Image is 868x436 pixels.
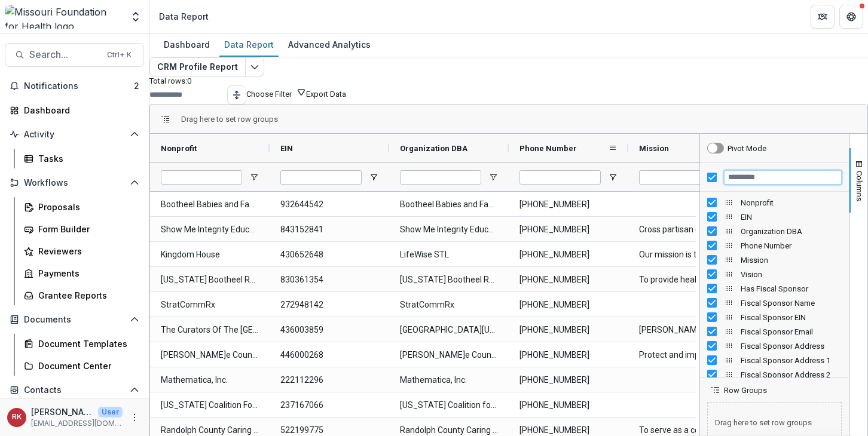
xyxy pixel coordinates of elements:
[24,81,134,91] span: Notifications
[38,337,135,350] div: Document Templates
[280,144,293,153] span: EIN
[639,242,737,267] span: Our mission is to help individuals and families achieve economic well-being by providing high-imp...
[741,342,842,351] span: Fiscal Sponsor Address
[38,289,135,302] div: Grantee Reports
[24,178,125,188] span: Workflows
[639,343,737,367] span: Protect and improve community health
[741,327,842,336] span: Fiscal Sponsor Email
[161,217,259,242] span: Show Me Integrity Education Fund
[741,270,842,279] span: Vision
[700,253,849,267] div: Mission Column
[161,293,259,317] span: StratCommRx
[161,170,242,185] input: Nonprofit Filter Input
[519,170,601,185] input: Phone Number Filter Input
[24,130,125,140] span: Activity
[38,360,135,372] div: Document Center
[159,10,209,23] div: Data Report
[700,210,849,224] div: EIN Column
[161,393,259,417] span: [US_STATE] Coalition For The Environment Foundation
[245,57,264,76] button: Edit selected report
[127,410,142,425] button: More
[283,33,375,57] a: Advanced Analytics
[741,356,842,365] span: Fiscal Sponsor Address 1
[741,256,842,265] span: Mission
[280,393,378,417] span: 237167066
[5,100,144,120] a: Dashboard
[19,197,144,217] a: Proposals
[19,285,144,305] a: Grantee Reports
[159,36,215,53] div: Dashboard
[19,149,144,168] a: Tasks
[728,144,766,153] div: Pivot Mode
[161,318,259,342] span: The Curators Of The [GEOGRAPHIC_DATA][US_STATE]
[724,170,842,185] input: Filter Columns Input
[519,393,618,417] span: [PHONE_NUMBER]
[181,115,278,124] span: Drag here to set row groups
[38,201,135,213] div: Proposals
[5,380,144,400] button: Open Contacts
[19,334,144,354] a: Document Templates
[700,267,849,281] div: Vision Column
[12,413,22,421] div: Renee Klann
[5,43,144,67] button: Search...
[161,144,197,153] span: Nonprofit
[249,173,259,182] button: Open Filter Menu
[5,5,123,29] img: Missouri Foundation for Health logo
[105,48,134,62] div: Ctrl + K
[369,173,378,182] button: Open Filter Menu
[24,104,135,116] div: Dashboard
[700,339,849,353] div: Fiscal Sponsor Address Column
[519,368,618,392] span: [PHONE_NUMBER]
[19,219,144,239] a: Form Builder
[519,144,577,153] span: Phone Number
[149,57,246,76] button: CRM Profile Report
[700,195,849,210] div: Nonprofit Column
[400,242,498,267] span: LifeWise STL
[38,223,135,235] div: Form Builder
[741,299,842,308] span: Fiscal Sponsor Name
[280,368,378,392] span: 222112296
[161,192,259,217] span: Bootheel Babies and Families, Inc.
[134,81,139,91] span: 2
[741,284,842,293] span: Has Fiscal Sponsor
[639,217,737,242] span: Cross partisan election reform and voter education.
[5,310,144,329] button: Open Documents
[161,343,259,367] span: [PERSON_NAME]e County Health Department
[5,76,144,96] button: Notifications2
[161,242,259,267] span: Kingdom House
[519,217,618,242] span: [PHONE_NUMBER]
[24,385,125,395] span: Contacts
[149,76,868,85] p: Total rows: 0
[38,245,135,257] div: Reviewers
[741,370,842,379] span: Fiscal Sponsor Address 2
[741,313,842,322] span: Fiscal Sponsor EIN
[280,343,378,367] span: 446000268
[280,318,378,342] span: 436003859
[741,227,842,236] span: Organization DBA
[159,33,215,57] a: Dashboard
[519,318,618,342] span: [PHONE_NUMBER]
[488,173,498,182] button: Open Filter Menu
[181,115,278,124] div: Row Groups
[400,368,498,392] span: Mathematica, Inc.
[839,5,863,29] button: Get Help
[246,87,306,99] button: Choose Filter
[280,170,362,185] input: EIN Filter Input
[400,393,498,417] span: [US_STATE] Coalition for the Environment
[400,217,498,242] span: Show Me Integrity Education Fund
[519,192,618,217] span: [PHONE_NUMBER]
[19,263,144,283] a: Payments
[283,36,375,53] div: Advanced Analytics
[31,418,123,429] p: [EMAIL_ADDRESS][DOMAIN_NAME]
[400,170,481,185] input: Organization DBA Filter Input
[400,268,498,292] span: [US_STATE] Bootheel Regional Consortium
[639,170,720,185] input: Mission Filter Input
[741,241,842,250] span: Phone Number
[38,267,135,280] div: Payments
[400,293,498,317] span: StratCommRx
[219,36,279,53] div: Data Report
[280,242,378,267] span: 430652648
[29,49,100,60] span: Search...
[700,367,849,382] div: Fiscal Sponsor Address 2 Column
[519,293,618,317] span: [PHONE_NUMBER]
